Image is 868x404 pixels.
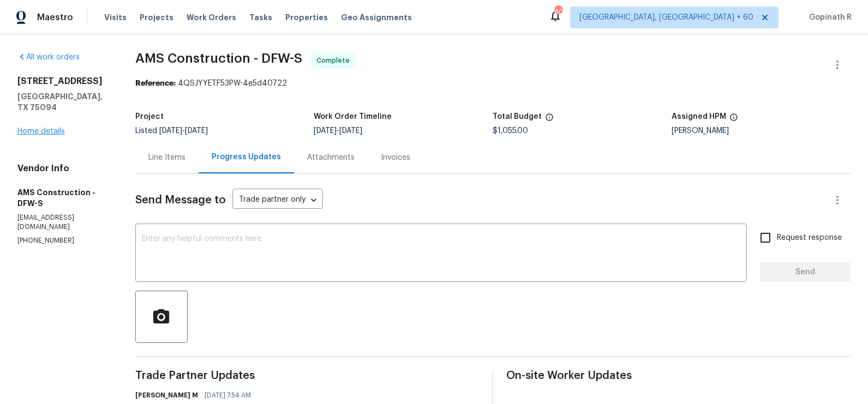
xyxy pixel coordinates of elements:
span: Send Message to [135,195,226,206]
h5: Work Order Timeline [314,113,392,120]
span: Trade Partner Updates [135,370,480,381]
span: Gopinath R [805,12,852,23]
div: 809 [554,7,562,17]
h5: Total Budget [493,113,542,120]
span: Visits [104,12,127,23]
span: Work Orders [187,12,236,23]
a: All work orders [17,53,80,61]
div: Invoices [381,152,410,163]
a: Home details [17,128,65,135]
span: Geo Assignments [341,12,412,23]
p: [EMAIL_ADDRESS][DOMAIN_NAME] [17,213,109,232]
h5: AMS Construction - DFW-S [17,187,109,209]
span: Listed [135,127,208,135]
span: Tasks [249,14,272,21]
span: [GEOGRAPHIC_DATA], [GEOGRAPHIC_DATA] + 60 [579,12,753,23]
span: [DATE] [314,127,337,135]
span: [DATE] [185,127,208,135]
div: [PERSON_NAME] [672,127,851,135]
span: [DATE] [339,127,362,135]
span: Properties [285,12,328,23]
span: $1,055.00 [493,127,528,135]
div: Line Items [148,152,185,163]
span: The hpm assigned to this work order. [729,113,738,127]
h5: [GEOGRAPHIC_DATA], TX 75094 [17,91,109,113]
div: Trade partner only [232,191,323,209]
p: [PHONE_NUMBER] [17,236,109,245]
h5: Assigned HPM [672,113,726,120]
h2: [STREET_ADDRESS] [17,76,109,87]
span: Complete [316,55,354,66]
span: Projects [140,12,173,23]
span: - [159,127,208,135]
span: The total cost of line items that have been proposed by Opendoor. This sum includes line items th... [545,113,554,127]
span: On-site Worker Updates [506,370,851,381]
span: [DATE] 7:54 AM [205,390,251,401]
div: Progress Updates [212,152,281,162]
span: Maestro [37,12,73,23]
span: - [314,127,362,135]
div: Attachments [307,152,355,163]
div: 4QSJYYETF53PW-4e5d40722 [135,78,851,89]
span: AMS Construction - DFW-S [135,52,302,65]
span: [DATE] [159,127,182,135]
h6: [PERSON_NAME] M [135,390,198,401]
b: Reference: [135,80,176,87]
h4: Vendor Info [17,163,109,174]
span: Request response [777,232,842,244]
h5: Project [135,113,164,120]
